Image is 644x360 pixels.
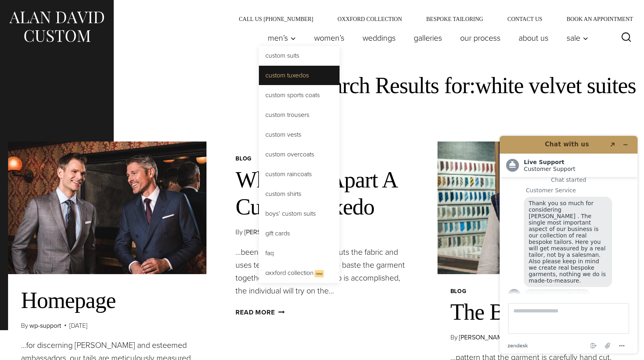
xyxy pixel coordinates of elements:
[227,16,636,22] nav: Secondary Navigation
[227,16,325,22] a: Call Us [PHONE_NUMBER]
[259,85,340,105] a: Custom Sports Coats
[8,9,105,45] img: Alan David Custom
[236,246,405,297] span: …been taken, the tailor hand cuts the fabric and uses temporary thread to baste the garment toget...
[259,46,340,65] a: Custom Suits
[259,125,340,144] a: Custom Vests
[29,321,61,330] a: wp-support
[21,288,116,313] a: Homepage
[451,30,510,46] a: Our Process
[558,30,593,46] button: Child menu of Sale
[493,129,644,360] iframe: Find more information here
[259,164,340,184] a: Custom Raincoats
[475,73,636,98] span: white velvet suites
[459,333,508,342] a: [PERSON_NAME]
[325,16,414,22] a: Oxxford Collection
[236,308,284,317] a: Read More
[8,142,206,274] img: Two men in custom suits, one in blue double breasted pinstripe suit and one in medium grey over p...
[8,72,636,99] h1: Search Results for:
[259,184,340,204] a: Custom Shirts
[236,167,396,219] a: What Sets Apart A Custom Tuxedo
[259,105,340,125] a: Custom Trousers
[495,16,554,22] a: Contact Us
[450,300,612,325] a: The Basted Fitting
[315,270,324,277] span: New
[510,30,558,46] a: About Us
[259,30,593,46] nav: Primary Navigation
[450,332,458,343] span: By
[259,224,340,243] a: Gift Cards
[259,30,305,46] button: Child menu of Men’s
[354,30,405,46] a: weddings
[21,320,28,331] span: By
[438,142,636,274] img: Client wearing a basted fitting bespoke jacket with canvas exposed
[414,16,495,22] a: Bespoke Tailoring
[617,28,636,48] button: View Search Form
[19,6,35,13] span: Chat
[259,66,340,85] a: Custom Tuxedos
[405,30,451,46] a: Galleries
[259,243,340,263] a: FAQ
[259,263,340,283] a: Oxxford CollectionNew
[69,320,88,331] time: [DATE]
[244,227,293,237] a: [PERSON_NAME]
[259,204,340,223] a: Boys’ Custom Suits
[236,154,252,163] a: blog
[450,287,467,295] a: blog
[305,30,354,46] a: Women’s
[554,16,636,22] a: Book an Appointment
[259,145,340,164] a: Custom Overcoats
[236,227,243,237] span: By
